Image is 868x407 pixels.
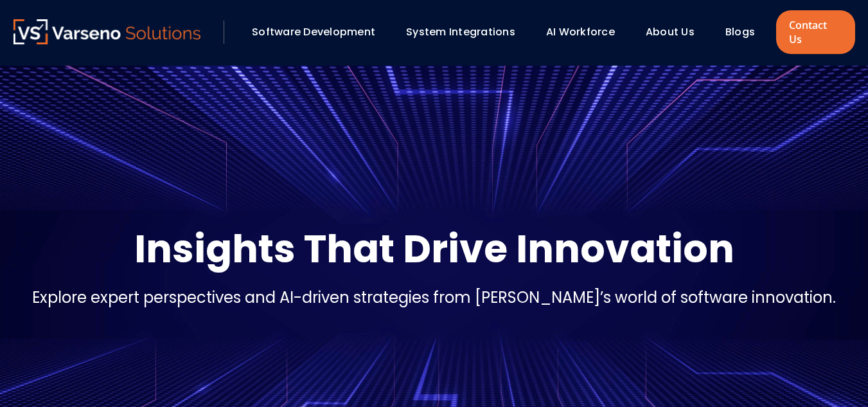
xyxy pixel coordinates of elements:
[134,223,734,275] p: Insights That Drive Innovation
[646,24,695,39] a: About Us
[400,21,533,43] div: System Integrations
[776,10,855,54] a: Contact Us
[13,19,201,45] a: Varseno Solutions – Product Engineering & IT Services
[546,24,615,39] a: AI Workforce
[639,21,713,43] div: About Us
[406,24,515,39] a: System Integrations
[245,21,393,43] div: Software Development
[719,21,773,43] div: Blogs
[252,24,375,39] a: Software Development
[540,21,633,43] div: AI Workforce
[13,19,201,44] img: Varseno Solutions – Product Engineering & IT Services
[725,24,755,39] a: Blogs
[32,286,836,309] p: Explore expert perspectives and AI-driven strategies from [PERSON_NAME]’s world of software innov...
